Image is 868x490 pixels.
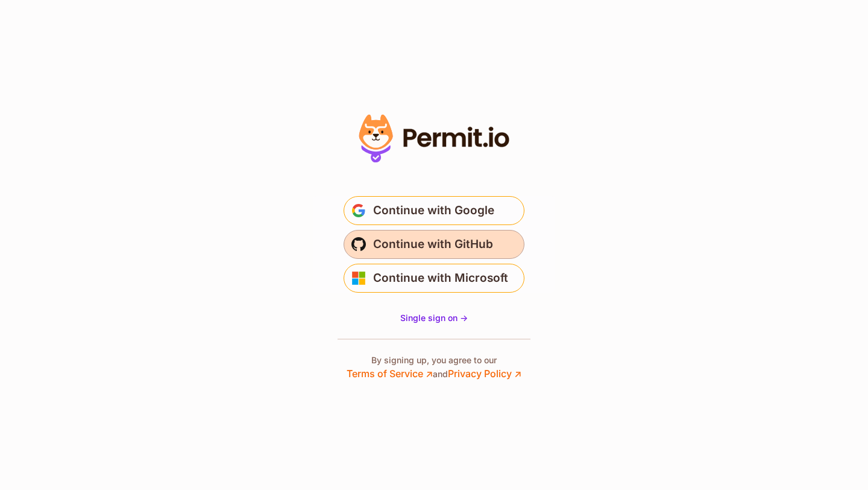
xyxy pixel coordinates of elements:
span: Continue with Microsoft [373,269,508,288]
span: Continue with GitHub [373,235,493,254]
p: By signing up, you agree to our and [347,354,521,381]
a: Single sign on -> [400,312,468,324]
a: Terms of Service ↗ [347,367,433,380]
button: Continue with GitHub [344,230,524,259]
span: Single sign on -> [400,313,468,323]
a: Privacy Policy ↗ [448,367,521,380]
button: Continue with Google [344,196,524,225]
button: Continue with Microsoft [344,264,524,293]
span: Continue with Google [373,201,494,220]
